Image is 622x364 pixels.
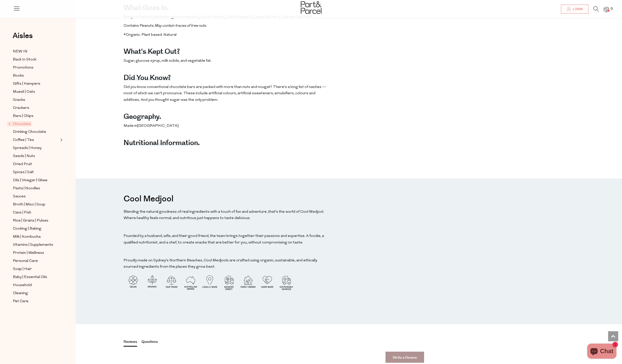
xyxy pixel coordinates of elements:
span: Crackers [13,105,29,111]
a: Household [13,282,59,288]
inbox-online-store-chat: Shopify online store chat [586,344,618,360]
a: Protein | Wellness [13,250,59,256]
span: Cooking | Baking [13,226,41,232]
span: Chocolate [7,121,32,127]
img: P_P-ICONS-Live_Bec_V11_Fair_Trade.svg [163,274,180,291]
a: Cooking | Baking [13,226,59,232]
a: Back In Stock [13,56,59,63]
a: Spreads | Honey [13,145,59,151]
img: P_P-ICONS-Live_Bec_V11_Family_Owned.svg [239,274,257,291]
a: Baby | Essential Oils [13,274,59,280]
a: Cans | Fish [13,209,59,216]
span: Back In Stock [13,57,36,63]
span: Cans | Fish [13,210,31,216]
a: Chocolate [8,121,59,127]
p: Contains Peanuts [124,23,328,29]
span: Broth | Miso | Soup [13,202,45,208]
a: Promotions [13,65,59,71]
span: Drinking Chocolate [13,129,46,135]
span: Spices | Salt [13,169,34,175]
span: Login [572,7,583,11]
h4: Did you know? [124,77,171,80]
h4: Geography. [124,116,161,119]
span: Household [13,282,32,288]
button: Reviews [124,339,137,347]
a: Cleaning [13,290,59,296]
button: Questions [141,339,158,346]
span: Spreads | Honey [13,145,42,151]
span: , Cacao Paste*, Date Powder*, Cacao Butter*, Tasman Sea Salt*. [199,15,313,19]
span: Pasta | Noodles [13,186,40,192]
a: Write a Review [386,352,424,363]
a: Pet Care [13,298,59,305]
span: Bars | Chips [13,113,34,119]
span: Cleaning [13,290,28,296]
a: Dried Fruit [13,161,59,167]
a: Rice | Grains | Pulses [13,218,59,224]
span: Rice | Grains | Pulses [13,218,48,224]
a: Oils | Vinegar | Ghee [13,177,59,184]
p: Proudly made on Sydney’s Northern Beaches, Cool Medjools are crafted using organic, sustainable, ... [124,257,328,270]
p: Did you know conventional chocolate bars are packed with more than nuts and nougat? There’s a lon... [124,84,328,103]
a: Milk | Kombucha [13,234,59,240]
a: Seeds | Nuts [13,153,59,159]
a: Personal Care [13,258,59,264]
h3: Cool Medjool [124,191,173,206]
p: Founded by a husband, wife, and their good friend, the team brings together their passions and ex... [124,233,328,246]
em: May contain traces of tree nuts. [155,24,207,28]
a: Vitamins | Supplements [13,242,59,248]
a: Books [13,73,59,79]
span: *Organic. Plant based. Natural [124,33,176,37]
img: P_P-ICONS-Live_Bec_V11_Sustainable_Sourced.svg [278,274,295,291]
h4: What's kept out? [124,51,180,54]
a: Spices | Salt [13,169,59,175]
span: Protein | Wellness [13,250,44,256]
a: Aisles [13,32,33,45]
img: P_P-ICONS-Live_Bec_V11_Australian_Owned.svg [182,274,199,291]
img: P_P-ICONS-Live_Bec_V11_Handmade.svg [258,274,276,291]
p: Sugar, glucose syrup, milk solids, and vegetable fat. [124,58,328,64]
span: Dried Fruit [13,161,32,167]
span: Oils | Vinegar | Ghee [13,177,47,184]
a: Sauces [13,193,59,200]
span: Pet Care [13,298,28,305]
a: Muesli | Oats [13,89,59,95]
img: P_P-ICONS-Live_Bec_V11_Organic.svg [143,274,161,291]
img: P_P-ICONS-Live_Bec_V11_Sourced_Direct.svg [220,274,238,291]
span: Milk | Kombucha [13,234,41,240]
a: Crackers [13,105,59,111]
a: Drinking Chocolate [13,129,59,135]
span: Muesli | Oats [13,89,35,95]
a: NEW IN [13,48,59,55]
a: Broth | Miso | Soup [13,201,59,208]
span: Gifts | Hampers [13,81,40,87]
span: Sauces [13,194,26,200]
img: P_P-ICONS-Live_Bec_V11_Vegan.svg [124,274,142,291]
span: Personal Care [13,258,38,264]
a: Soap | Hair [13,266,59,272]
span: . [154,24,155,28]
p: Made in [GEOGRAPHIC_DATA]. [124,123,328,129]
span: Vitamins | Supplements [13,242,53,248]
span: Medjool Dates*, Australian grown [124,15,183,19]
h3: Nutritional Information. [124,142,200,145]
img: Part&Parcel [301,1,321,14]
a: 0 [604,7,609,12]
span: Snacks [13,97,25,103]
span: Coffee | Tea [13,137,34,143]
span: Promotions [13,65,34,71]
button: Expand/Collapse Coffee | Tea [59,137,63,143]
a: Pasta | Noodles [13,185,59,192]
span: 0 [609,7,614,11]
a: Coffee | Tea [13,137,59,143]
span: Soap | Hair [13,266,32,272]
a: Bars | Chips [13,113,59,119]
p: Blending the natural goodness of real ingredients with a touch of fun and adventure ,that’s the w... [124,209,328,222]
span: Baby | Essential Oils [13,274,47,280]
a: Login [561,5,588,14]
a: Snacks [13,97,59,103]
span: Seeds | Nuts [13,153,35,159]
span: Aisles [13,30,33,41]
a: Gifts | Hampers [13,81,59,87]
span: Books [13,73,24,79]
